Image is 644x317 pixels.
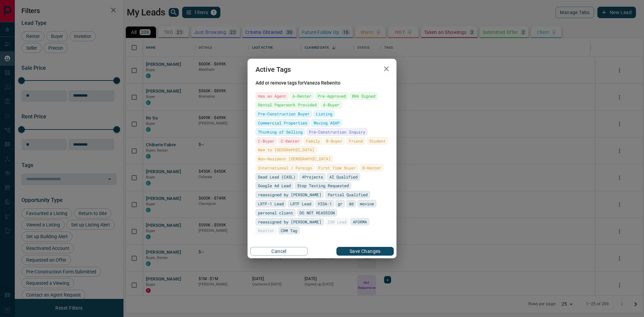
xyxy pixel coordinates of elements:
div: Pre-Construction Buyer [256,110,312,117]
div: B-Buyer [324,137,345,145]
span: C-Buyer [258,138,274,144]
div: First Time Buyer [316,164,358,171]
div: A-Renter [290,92,314,100]
div: AI Qualified [327,173,360,180]
div: gr [335,200,345,207]
div: DO NOT REASSIGN [297,209,337,216]
span: Pre-Construction Buyer [258,110,310,117]
div: A-Buyer [321,101,342,108]
div: Friend [346,137,365,145]
div: Thinking of Selling [256,128,305,136]
div: Stop Texting Requested [295,182,351,189]
span: Thinking of Selling [258,128,303,135]
span: 4Projects [302,173,323,180]
div: dd [346,200,356,207]
div: Moving ASAP [311,119,342,126]
div: B-Renter [360,164,383,171]
span: dd [349,200,354,207]
span: reassigned by [PERSON_NAME] [258,191,321,198]
span: LRTF-1 Lead [258,200,284,207]
div: Has an Agent [256,92,288,100]
div: International / Foreign [256,164,314,171]
div: Google Ad Lead [256,182,293,189]
div: Pre-Approved [315,92,348,100]
span: AFORMA [353,218,367,225]
div: Partial Qualified [325,191,370,198]
span: C-Renter [281,138,300,144]
span: A-Renter [292,93,311,99]
span: CRM Tag [281,227,297,234]
div: Rental Paperwork Provided [256,101,319,108]
span: Pre-Construction Inquiry [309,128,365,135]
span: BRA Signed [352,93,375,99]
div: New to [GEOGRAPHIC_DATA] [256,146,317,153]
div: Student [367,137,388,145]
div: movine [358,200,376,207]
h2: Active Tags [248,59,299,80]
div: BRA Signed [350,92,378,100]
span: B-Renter [362,164,381,171]
div: LRTF Lead [288,200,314,207]
span: personal client [258,209,293,216]
span: First Time Buyer [318,164,356,171]
span: Non-Resident [DEMOGRAPHIC_DATA] [258,155,331,162]
span: Friend [349,138,363,144]
span: New to [GEOGRAPHIC_DATA] [258,146,314,153]
span: Moving ASAP [314,119,339,126]
span: Add or remove tags for Vaneza Rebenito [256,80,388,86]
span: movine [360,200,374,207]
span: Pre-Approved [318,93,346,99]
div: Family [304,137,322,145]
span: Commercial Properties [258,119,307,126]
span: LRTF Lead [290,200,311,207]
div: reassigned by [PERSON_NAME] [256,191,324,198]
span: Google Ad Lead [258,182,291,189]
div: Listing [314,110,335,117]
span: Family [306,138,320,144]
div: AFORMA [351,218,369,225]
span: Dead Lead (CASL) [258,173,296,180]
span: A-Buyer [323,101,339,108]
div: VISA-1 [315,200,334,207]
div: C-Buyer [256,137,277,145]
div: Pre-Construction Inquiry [307,128,368,136]
span: DO NOT REASSIGN [300,209,335,216]
div: C-Renter [278,137,302,145]
span: AI Qualified [329,173,358,180]
span: Partial Qualified [328,191,368,198]
button: Save Changes [336,247,394,256]
span: Listing [316,110,332,117]
span: gr [338,200,342,207]
span: Stop Texting Requested [297,182,349,189]
div: reassigned by [PERSON_NAME] [256,218,324,225]
button: Cancel [250,247,308,256]
div: LRTF-1 Lead [256,200,286,207]
div: Commercial Properties [256,119,310,126]
div: personal client [256,209,296,216]
div: Non-Resident [DEMOGRAPHIC_DATA] [256,155,333,162]
div: Dead Lead (CASL) [256,173,298,180]
span: Student [369,138,386,144]
span: B-Buyer [326,138,342,144]
span: International / Foreign [258,164,312,171]
span: Rental Paperwork Provided [258,101,317,108]
span: reassigned by [PERSON_NAME] [258,218,321,225]
div: 4Projects [300,173,325,180]
span: VISA-1 [318,200,332,207]
span: Has an Agent [258,93,286,99]
div: CRM Tag [278,227,300,234]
